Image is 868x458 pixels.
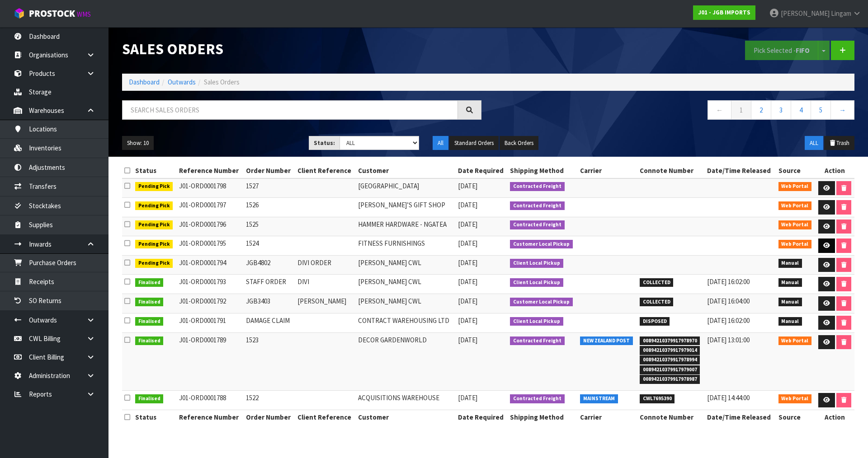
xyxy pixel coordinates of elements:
td: JGB4802 [244,255,295,275]
td: [PERSON_NAME] [295,294,356,313]
td: CONTRACT WAREHOUSING LTD [356,313,456,332]
td: J01-ORD0001797 [177,198,244,217]
td: ACQUISITIONS WAREHOUSE [356,391,456,410]
a: 3 [771,100,791,120]
th: Client Reference [295,410,356,425]
span: Pending Pick [135,259,173,268]
span: Finalised [135,278,164,287]
span: [DATE] 14:44:00 [707,393,750,402]
a: → [830,100,854,120]
h1: Sales Orders [122,41,481,57]
strong: J01 - JGB IMPORTS [698,9,750,16]
span: 00894210379917978987 [640,375,700,384]
th: Connote Number [637,164,705,178]
span: Web Portal [778,220,812,229]
strong: Status: [314,139,335,147]
strong: FIFO [796,46,810,55]
span: [DATE] 13:01:00 [707,336,750,344]
span: [DATE] 16:04:00 [707,297,750,305]
td: J01-ORD0001795 [177,236,244,256]
a: Dashboard [129,78,160,86]
nav: Page navigation [495,100,854,122]
span: Web Portal [778,394,812,403]
th: Action [815,410,854,425]
td: DAMAGE CLAIM [244,313,295,332]
th: Carrier [578,410,637,425]
span: Web Portal [778,201,812,210]
span: COLLECTED [640,278,674,287]
button: Standard Orders [449,136,499,150]
a: 2 [751,100,771,120]
a: Outwards [168,78,196,86]
td: HAMMER HARDWARE - NGATEA [356,217,456,236]
th: Client Reference [295,164,356,178]
span: Pending Pick [135,201,173,210]
th: Carrier [578,164,637,178]
span: [DATE] [458,393,477,402]
span: [DATE] [458,316,477,325]
span: Finalised [135,336,164,346]
button: Back Orders [500,136,538,150]
span: Contracted Freight [510,336,565,346]
a: 4 [791,100,811,120]
th: Status [133,164,177,178]
span: 00894210379917978970 [640,336,700,346]
th: Connote Number [637,410,705,425]
td: J01-ORD0001794 [177,255,244,275]
span: [DATE] [458,220,477,229]
th: Shipping Method [508,410,578,425]
th: Customer [356,164,456,178]
td: 1527 [244,178,295,198]
span: [PERSON_NAME] [781,9,830,18]
small: WMS [77,10,91,19]
span: Finalised [135,317,164,326]
th: Date/Time Released [705,164,776,178]
span: Pending Pick [135,240,173,249]
td: 1526 [244,198,295,217]
span: Client Local Pickup [510,259,563,268]
th: Source [776,164,816,178]
span: [DATE] [458,201,477,209]
td: 1525 [244,217,295,236]
td: DECOR GARDENWORLD [356,332,456,391]
button: Show: 10 [122,136,154,150]
span: Client Local Pickup [510,317,563,326]
span: 00894210379917979014 [640,346,700,355]
span: [DATE] [458,297,477,305]
th: Order Number [244,410,295,425]
th: Reference Number [177,410,244,425]
td: DIVI [295,275,356,294]
td: FITNESS FURNISHINGS [356,236,456,256]
th: Action [815,164,854,178]
td: 1522 [244,391,295,410]
button: Trash [824,136,854,150]
input: Search sales orders [122,100,458,120]
span: Contracted Freight [510,182,565,191]
td: [PERSON_NAME] CWL [356,275,456,294]
img: cube-alt.png [14,8,25,19]
span: [DATE] [458,336,477,344]
span: Contracted Freight [510,394,565,403]
span: CWL7695390 [640,394,675,403]
td: 1524 [244,236,295,256]
span: Contracted Freight [510,201,565,210]
span: Manual [778,278,802,287]
td: J01-ORD0001791 [177,313,244,332]
td: J01-ORD0001789 [177,332,244,391]
button: ALL [805,136,823,150]
span: Web Portal [778,336,812,346]
td: J01-ORD0001792 [177,294,244,313]
span: Finalised [135,298,164,307]
a: 5 [811,100,831,120]
td: [PERSON_NAME] CWL [356,294,456,313]
td: [PERSON_NAME]’S GIFT SHOP [356,198,456,217]
a: 1 [731,100,751,120]
span: Finalised [135,394,164,403]
td: JGB3403 [244,294,295,313]
span: Pending Pick [135,220,173,229]
th: Date/Time Released [705,410,776,425]
span: NEW ZEALAND POST [580,336,633,346]
span: DISPOSED [640,317,670,326]
span: [DATE] 16:02:00 [707,277,750,286]
span: MAINSTREAM [580,394,618,403]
